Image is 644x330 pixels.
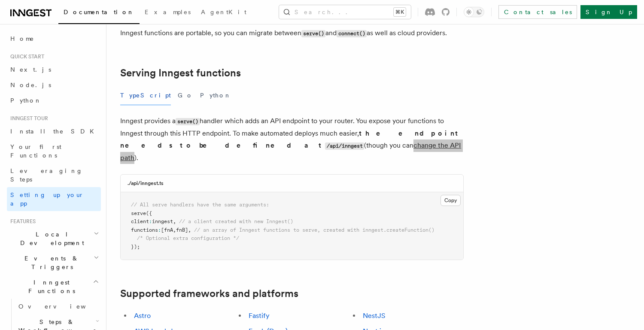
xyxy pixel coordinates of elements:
[440,195,461,206] button: Copy
[249,312,270,320] a: Fastify
[337,30,367,37] code: connect()
[10,97,42,104] span: Python
[394,8,406,16] kbd: ⌘K
[10,143,61,159] span: Your first Functions
[120,67,241,79] a: Serving Inngest functions
[7,187,101,211] a: Setting up your app
[131,227,158,233] span: functions
[7,254,94,271] span: Events & Triggers
[10,34,34,43] span: Home
[10,128,99,135] span: Install the SDK
[580,5,637,19] a: Sign Up
[7,275,101,299] button: Inngest Functions
[145,9,191,15] span: Examples
[7,139,101,163] a: Your first Functions
[134,312,151,320] a: Astro
[196,3,252,23] a: AgentKit
[7,93,101,108] a: Python
[137,235,239,241] span: /* Optional extra configuration */
[7,53,44,60] span: Quick start
[58,3,140,24] a: Documentation
[7,278,93,295] span: Inngest Functions
[7,77,101,93] a: Node.js
[7,124,101,139] a: Install the SDK
[7,163,101,187] a: Leveraging Steps
[146,210,152,216] span: ({
[7,227,101,251] button: Local Development
[7,251,101,275] button: Events & Triggers
[131,218,149,224] span: client
[7,31,101,46] a: Home
[7,230,94,247] span: Local Development
[120,86,171,105] button: TypeScript
[178,86,193,105] button: Go
[194,227,434,233] span: // an array of Inngest functions to serve, created with inngest.createFunction()
[7,62,101,77] a: Next.js
[10,191,84,207] span: Setting up your app
[464,7,484,17] button: Toggle dark mode
[131,210,146,216] span: serve
[10,82,51,88] span: Node.js
[120,27,464,39] p: Inngest functions are portable, so you can migrate between and as well as cloud providers.
[10,66,51,73] span: Next.js
[176,118,200,125] code: serve()
[173,227,176,233] span: ,
[201,9,246,15] span: AgentKit
[15,299,101,314] a: Overview
[152,218,173,224] span: inngest
[128,180,164,187] h3: ./api/inngest.ts
[161,227,173,233] span: [fnA
[188,227,191,233] span: ,
[176,227,188,233] span: fnB]
[301,30,325,37] code: serve()
[279,5,411,19] button: Search...⌘K
[64,9,134,15] span: Documentation
[131,202,269,208] span: // All serve handlers have the same arguments:
[200,86,231,105] button: Python
[10,167,83,183] span: Leveraging Steps
[18,303,107,310] span: Overview
[120,288,298,300] a: Supported frameworks and platforms
[173,218,176,224] span: ,
[179,218,293,224] span: // a client created with new Inngest()
[140,3,196,23] a: Examples
[120,115,464,164] p: Inngest provides a handler which adds an API endpoint to your router. You expose your functions t...
[325,142,364,150] code: /api/inngest
[363,312,386,320] a: NestJS
[131,244,140,250] span: });
[498,5,577,19] a: Contact sales
[7,218,36,225] span: Features
[7,115,48,122] span: Inngest tour
[149,218,152,224] span: :
[158,227,161,233] span: :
